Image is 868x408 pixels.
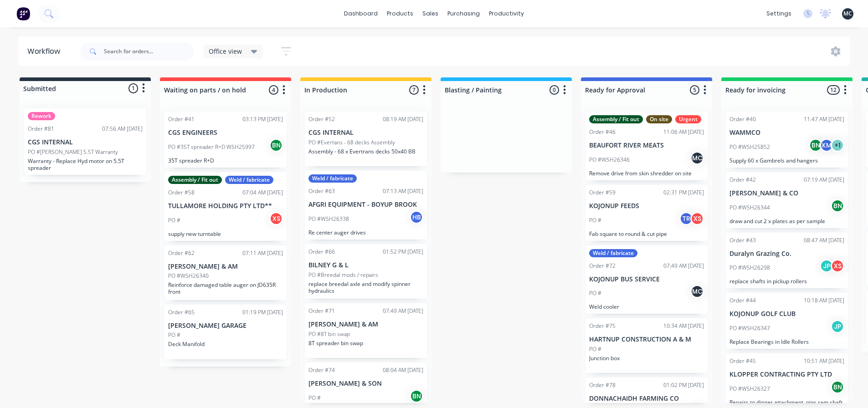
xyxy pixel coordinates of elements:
[809,138,822,152] div: BN
[24,108,146,175] div: ReworkOrder #8107:56 AM [DATE]CGS INTERNALPO #[PERSON_NAME] 5.5T WarrantyWarranty - Replace Hyd m...
[729,115,756,123] div: Order #40
[308,201,423,209] p: AFGRI EQUIPMENT - BOYUP BROOK
[28,148,118,156] p: PO #[PERSON_NAME] 5.5T Warranty
[663,128,704,136] div: 11:06 AM [DATE]
[16,7,30,20] img: Factory
[589,189,616,197] div: Order #59
[164,112,287,168] div: Order #4103:13 PM [DATE]CGS ENGINEERSPO #35T spreader R+D WSH25997BN35T spreader R+D
[820,259,833,273] div: JP
[383,307,423,315] div: 07:49 AM [DATE]
[28,138,143,146] p: CGS INTERNAL
[586,318,708,373] div: Order #7510:34 AM [DATE]HARTNUP CONSTRUCTION A & MPO #Junction box
[443,7,484,20] div: purchasing
[663,189,704,197] div: 02:31 PM [DATE]
[589,156,630,164] p: PO #WSH26346
[729,338,844,345] p: Replace Bearings in Idle Rollers
[729,324,770,332] p: PO #WSH26347
[589,322,616,330] div: Order #75
[383,366,423,374] div: 08:04 AM [DATE]
[305,171,427,240] div: Weld / fabricateOrder #6307:13 AM [DATE]AFGRI EQUIPMENT - BOYUP BROOKPO #WSH26338HBRe center auge...
[308,280,423,294] p: replace breedal axle and modify spinner hydraulics
[729,357,756,365] div: Order #45
[308,271,378,279] p: PO #Breedal mods / repairs
[168,272,209,280] p: PO #WSH26340
[383,248,423,256] div: 01:52 PM [DATE]
[804,115,844,123] div: 11:47 AM [DATE]
[804,236,844,245] div: 08:47 AM [DATE]
[589,230,704,237] p: Fab square to round & cut pipe
[168,216,180,224] p: PO #
[308,215,349,223] p: PO #WSH26338
[663,322,704,330] div: 10:34 AM [DATE]
[28,125,54,133] div: Order #81
[589,115,643,123] div: Assembly / Fit out
[308,340,423,347] p: 8T spreader bin swap
[28,112,55,120] div: Rework
[729,176,756,184] div: Order #42
[269,138,283,152] div: BN
[589,303,704,310] p: Weld cooler
[804,357,844,365] div: 10:51 AM [DATE]
[383,115,423,123] div: 08:19 AM [DATE]
[305,303,427,358] div: Order #7107:49 AM [DATE][PERSON_NAME] & AMPO #8T bin swap8T spreader bin swap
[729,371,844,378] p: KLOPPER CONTRACTING PTY LTD
[726,112,848,168] div: Order #4011:47 AM [DATE]WAMMCOPO #WSH25852BNKM+1Supply 60 x Gambrels and hangers
[804,176,844,184] div: 07:19 AM [DATE]
[308,307,335,315] div: Order #71
[168,263,283,270] p: [PERSON_NAME] & AM
[589,249,637,257] div: Weld / fabricate
[168,129,283,137] p: CGS ENGINEERS
[225,176,273,184] div: Weld / fabricate
[729,236,756,245] div: Order #43
[729,278,844,285] p: replace shafts in pickup rollers
[164,172,287,241] div: Assembly / Fit outWeld / fabricateOrder #5807:04 AM [DATE]TULLAMORE HOLDING PTY LTD**PO #XSsupply...
[339,7,382,20] a: dashboard
[729,310,844,318] p: KOJONUP GOLF CLUB
[729,157,844,164] p: Supply 60 x Gambrels and hangers
[729,129,844,137] p: WAMMCO
[27,46,65,57] div: Workflow
[168,308,195,316] div: Order #65
[308,380,423,388] p: [PERSON_NAME] & SON
[102,125,143,133] div: 07:56 AM [DATE]
[308,248,335,256] div: Order #66
[308,174,357,183] div: Weld / fabricate
[418,7,443,20] div: sales
[589,216,601,224] p: PO #
[305,112,427,166] div: Order #5208:19 AM [DATE]CGS INTERNALPO #Evertans - 68 decks AssemblyAssembly - 68 x Evertrans dec...
[589,202,704,210] p: KOJONUP FEEDS
[831,259,844,273] div: XS
[837,377,859,399] iframe: Intercom live chat
[831,138,844,152] div: + 1
[690,212,704,225] div: XS
[168,157,283,164] p: 35T spreader R+D
[729,189,844,197] p: [PERSON_NAME] & CO
[729,218,844,224] p: draw and cut 2 x plates as per sample
[586,185,708,241] div: Order #5902:31 PM [DATE]KOJONUP FEEDSPO #TRXSFab square to round & cut pipe
[168,202,283,210] p: TULLAMORE HOLDING PTY LTD**
[242,115,283,123] div: 03:13 PM [DATE]
[679,212,693,225] div: TR
[589,128,616,136] div: Order #46
[242,249,283,257] div: 07:11 AM [DATE]
[410,210,423,224] div: HB
[690,151,704,165] div: MC
[242,189,283,197] div: 07:04 AM [DATE]
[308,187,335,195] div: Order #63
[843,10,852,18] span: MC
[382,7,418,20] div: products
[726,233,848,289] div: Order #4308:47 AM [DATE]Duralyn Grazing Co.PO #WSH26298JPXSreplace shafts in pickup rollers
[831,199,844,213] div: BN
[168,322,283,330] p: [PERSON_NAME] GARAGE
[663,262,704,270] div: 07:49 AM [DATE]
[308,366,335,374] div: Order #74
[164,245,287,300] div: Order #6207:11 AM [DATE][PERSON_NAME] & AMPO #WSH26340Reinforce damaged table auger on JD635R front
[589,275,704,283] p: KOJONUP BUS SERVICE
[168,281,283,295] p: Reinforce damaged table auger on JD635R front
[168,176,222,184] div: Assembly / Fit out
[831,380,844,394] div: BN
[308,321,423,328] p: [PERSON_NAME] & AM
[729,264,770,272] p: PO #WSH26298
[168,115,195,123] div: Order #41
[726,172,848,228] div: Order #4207:19 AM [DATE][PERSON_NAME] & COPO #WSH26344BNdraw and cut 2 x plates as per sample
